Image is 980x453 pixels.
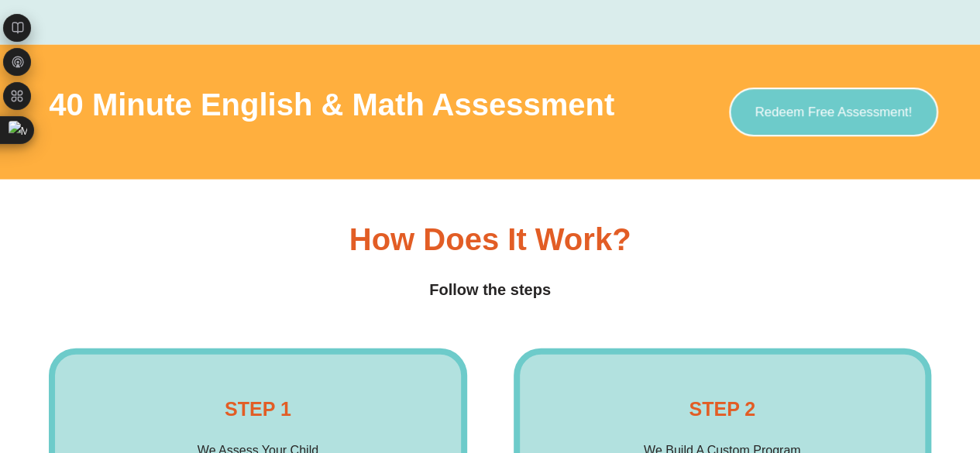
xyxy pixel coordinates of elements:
[722,278,980,453] iframe: Chat Widget
[49,89,641,120] h3: 40 Minute English & Math Assessment
[349,224,631,255] h3: How Does it Work?
[755,105,912,118] span: Redeem Free Assessment!
[225,393,291,424] h4: STEP 1
[49,278,931,302] h4: Follow the steps
[689,393,755,424] h4: STEP 2
[729,88,938,136] a: Redeem Free Assessment!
